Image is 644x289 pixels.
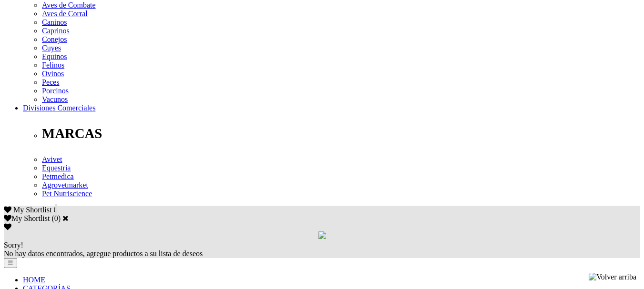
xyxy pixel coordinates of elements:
div: No hay datos encontrados, agregue productos a su lista de deseos [4,241,640,258]
p: MARCAS [42,126,640,141]
a: Aves de Combate [42,1,96,9]
a: Ovinos [42,70,64,78]
a: Petmedica [42,172,74,180]
iframe: Brevo live chat [5,186,164,284]
a: Vacunos [42,95,68,103]
a: Felinos [42,61,64,69]
a: Cuyes [42,44,61,52]
img: Volver arriba [589,273,636,281]
a: Aves de Corral [42,10,88,18]
a: Caprinos [42,27,70,35]
span: Sorry! [4,241,23,249]
label: My Shortlist [4,214,50,222]
a: Divisiones Comerciales [23,104,95,112]
img: loading.gif [318,231,326,239]
a: Caninos [42,18,67,26]
a: Conejos [42,35,67,43]
button: ☰ [4,258,17,268]
a: Equestria [42,164,71,172]
a: Avivet [42,155,62,163]
a: Equinos [42,52,67,60]
a: Peces [42,78,59,86]
a: Agrovetmarket [42,181,88,189]
a: Porcinos [42,87,69,95]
